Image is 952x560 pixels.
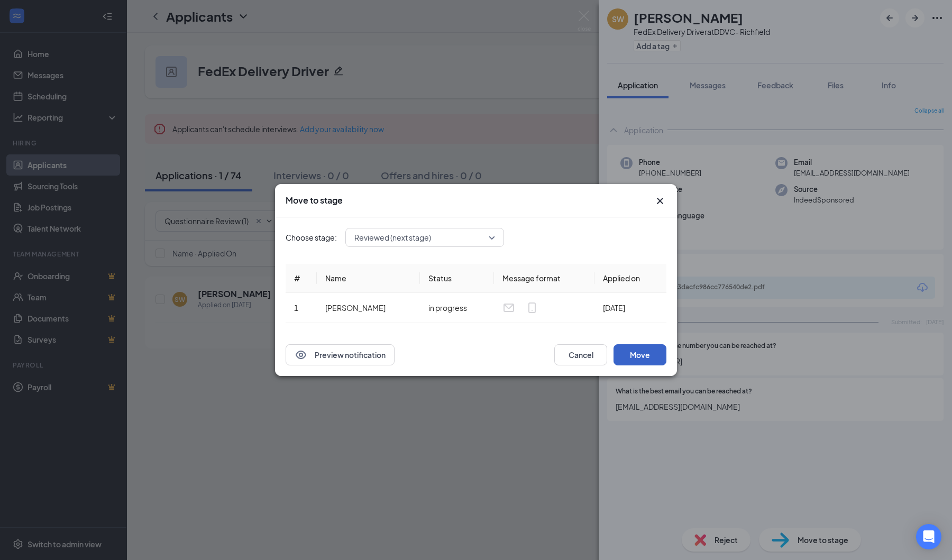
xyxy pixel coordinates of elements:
button: Cancel [554,344,607,365]
td: in progress [420,293,494,323]
button: Move [614,344,666,365]
svg: Eye [295,348,307,361]
th: Applied on [594,264,666,293]
th: # [286,264,317,293]
h3: Move to stage [286,195,343,206]
th: Status [420,264,494,293]
th: Name [317,264,420,293]
button: Close [654,195,666,207]
td: [DATE] [594,293,666,323]
button: EyePreview notification [286,344,395,365]
svg: Cross [654,195,666,207]
svg: MobileSms [526,301,538,314]
td: [PERSON_NAME] [317,293,420,323]
svg: Email [502,301,515,314]
span: 1 [294,303,298,313]
span: Reviewed (next stage) [354,229,431,245]
th: Message format [494,264,594,293]
div: Open Intercom Messenger [916,524,941,549]
span: Choose stage: [286,232,337,243]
